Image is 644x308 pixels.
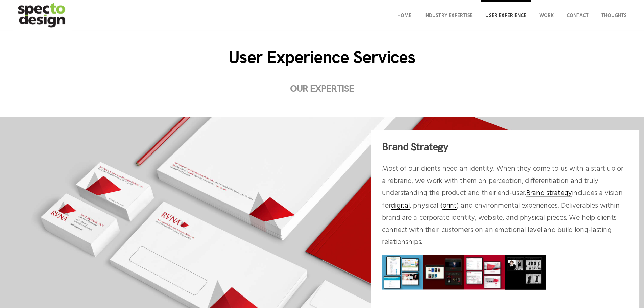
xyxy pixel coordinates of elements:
a: Home [393,0,416,31]
img: branding paul empson [505,255,546,290]
h1: User Experience Services [17,48,627,66]
picture: lynn-brand [423,255,464,290]
a: image wedsure-brand [382,255,423,290]
span: Industry Expertise [424,11,473,20]
a: print [442,199,457,211]
a: image rvna-brand [464,255,505,290]
a: Thoughts [597,0,631,31]
h2: Our Expertise [146,83,498,94]
p: Most of our clients need an identity. When they come to us with a start up or a rebrand, we work ... [382,163,628,248]
span: Contact [567,11,589,20]
span: Home [397,11,411,20]
picture: empson-brand [505,255,546,290]
a: Work [535,0,558,31]
img: branding rvna rvnuccio.com [464,255,505,290]
a: image lynn-brand [423,255,464,290]
a: Industry Expertise [420,0,477,31]
span: Work [539,11,554,20]
a: Contact [562,0,593,31]
h2: Brand Strategy [382,141,628,153]
a: image empson-brand [505,255,546,290]
img: wedsure brand website commerce [382,255,423,290]
span: User Experience [485,11,526,20]
img: specto-logo-2020 [13,0,72,31]
img: branding lynn hightower [423,255,464,290]
a: User Experience [481,0,531,31]
a: digital [391,199,410,211]
picture: wedsure-brand [382,255,423,290]
a: Brand strategy [526,187,572,199]
span: Thoughts [601,11,627,20]
picture: rvna-brand [464,255,505,290]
